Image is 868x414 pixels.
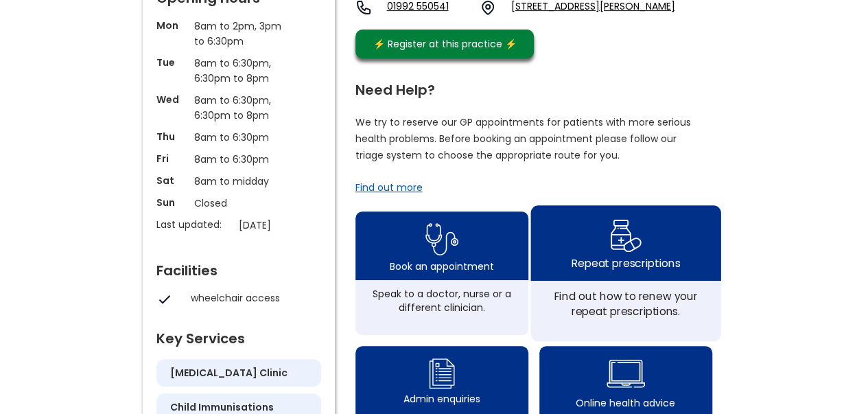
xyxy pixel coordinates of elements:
[355,114,692,163] p: We try to reserve our GP appointments for patients with more serious health problems. Before book...
[427,355,457,392] img: admin enquiry icon
[191,291,314,305] div: wheelchair access
[194,152,283,167] p: 8am to 6:30pm
[156,130,187,143] p: Thu
[170,366,288,380] h5: [MEDICAL_DATA] clinic
[194,196,283,211] p: Closed
[170,400,274,414] h5: child immunisations
[156,325,321,345] div: Key Services
[366,36,524,51] div: ⚡️ Register at this practice ⚡️
[607,351,645,396] img: health advice icon
[403,392,480,406] div: Admin enquiries
[425,219,458,260] img: book appointment icon
[362,287,521,314] div: Speak to a doctor, nurse or a different clinician.
[355,30,534,58] a: ⚡️ Register at this practice ⚡️
[355,76,712,97] div: Need Help?
[530,205,720,341] a: repeat prescription iconRepeat prescriptionsFind out how to renew your repeat prescriptions.
[156,93,187,106] p: Wed
[538,288,713,319] div: Find out how to renew your repeat prescriptions.
[571,255,679,271] div: Repeat prescriptions
[576,396,675,410] div: Online health advice
[609,216,642,255] img: repeat prescription icon
[355,211,528,335] a: book appointment icon Book an appointmentSpeak to a doctor, nurse or a different clinician.
[156,218,232,231] p: Last updated:
[194,130,283,145] p: 8am to 6:30pm
[194,174,283,189] p: 8am to midday
[194,56,283,86] p: 8am to 6:30pm, 6:30pm to 8pm
[156,19,187,32] p: Mon
[156,152,187,165] p: Fri
[390,260,494,273] div: Book an appointment
[156,56,187,69] p: Tue
[194,19,283,49] p: 8am to 2pm, 3pm to 6:30pm
[156,174,187,187] p: Sat
[355,181,423,194] a: Find out more
[156,257,321,277] div: Facilities
[239,218,328,233] p: [DATE]
[156,196,187,209] p: Sun
[194,93,283,123] p: 8am to 6:30pm, 6:30pm to 8pm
